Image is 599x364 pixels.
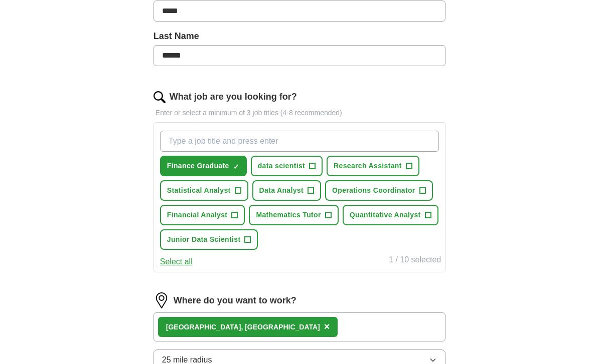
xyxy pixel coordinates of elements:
div: 1 / 10 selected [389,254,441,268]
button: Operations Coordinator [325,180,433,201]
label: What job are you looking for? [170,90,297,104]
span: Financial Analyst [167,210,228,220]
img: search.png [154,91,166,103]
label: Where do you want to work? [174,294,296,307]
button: Finance Graduate✓ [160,156,247,176]
span: Data Analyst [259,185,304,196]
span: Research Assistant [334,161,402,171]
button: × [324,319,330,334]
span: data scientist [258,161,305,171]
p: Enter or select a minimum of 3 job titles (4-8 recommended) [154,108,445,118]
span: Operations Coordinator [332,185,415,196]
button: Mathematics Tutor [249,205,338,225]
span: Mathematics Tutor [256,210,321,220]
button: Select all [160,256,193,268]
button: Junior Data Scientist [160,229,258,250]
button: Financial Analyst [160,205,245,225]
span: Quantitative Analyst [350,210,421,220]
div: [GEOGRAPHIC_DATA], [GEOGRAPHIC_DATA] [166,322,320,332]
input: Type a job title and press enter [160,131,439,152]
span: Junior Data Scientist [167,234,241,245]
span: Statistical Analyst [167,185,231,196]
button: Quantitative Analyst [343,205,438,225]
label: Last Name [154,30,445,43]
img: location.png [154,292,170,308]
span: ✓ [233,163,239,171]
button: Statistical Analyst [160,180,248,201]
button: Data Analyst [252,180,322,201]
span: × [324,321,330,332]
button: Research Assistant [327,156,419,176]
span: Finance Graduate [167,161,229,171]
button: data scientist [251,156,323,176]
